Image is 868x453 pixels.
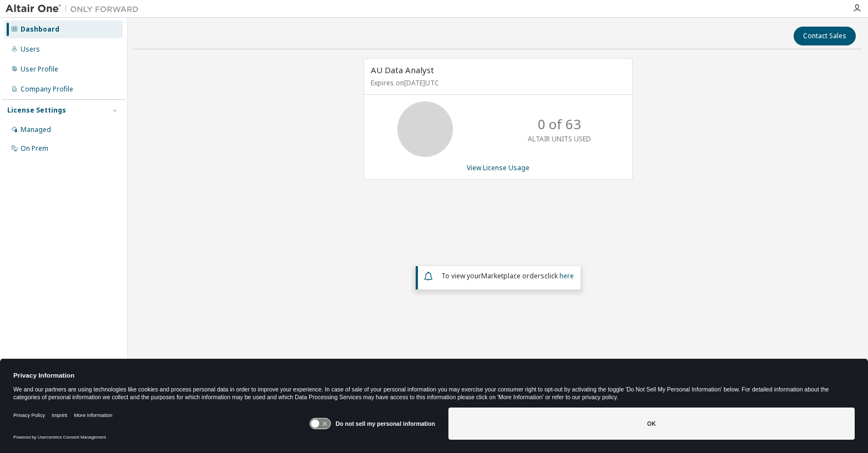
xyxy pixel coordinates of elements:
p: 0 of 63 [538,115,581,134]
div: Dashboard [21,25,59,34]
div: Users [21,45,40,54]
span: AU Data Analyst [371,64,434,75]
div: On Prem [21,144,48,153]
span: To view your click [441,271,574,281]
div: Managed [21,125,51,134]
a: View License Usage [467,163,529,172]
p: Expires on [DATE] UTC [371,78,623,88]
div: License Settings [7,106,66,115]
img: Altair One [6,3,144,14]
div: User Profile [21,65,58,74]
button: Contact Sales [794,27,856,45]
div: Company Profile [21,85,73,94]
p: ALTAIR UNITS USED [528,134,591,144]
a: here [559,271,574,281]
em: Marketplace orders [481,271,544,281]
